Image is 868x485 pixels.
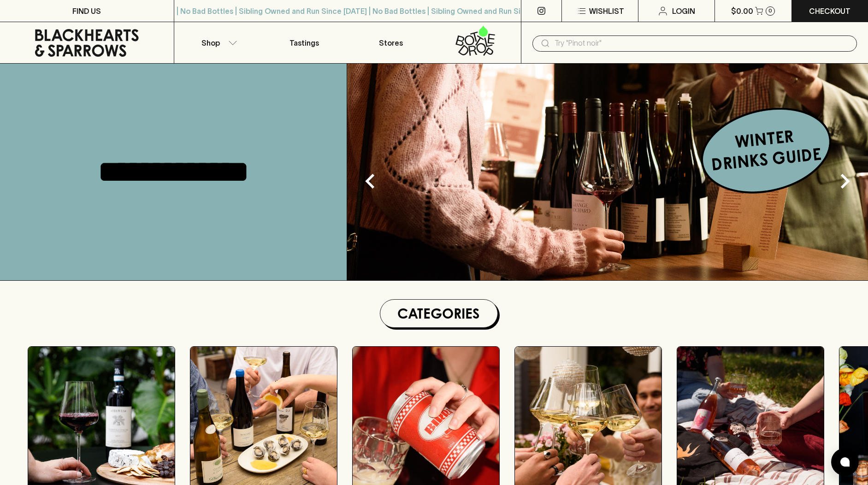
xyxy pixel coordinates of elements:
[827,163,863,200] button: Next
[72,6,101,17] p: FIND US
[174,22,261,63] button: Shop
[289,37,319,48] p: Tastings
[261,22,348,63] a: Tastings
[201,37,220,48] p: Shop
[379,37,403,48] p: Stores
[352,163,389,200] button: Previous
[731,6,753,17] p: $0.00
[348,22,434,63] a: Stores
[347,64,868,280] img: optimise
[840,457,850,467] img: bubble-icon
[555,36,850,51] input: Try "Pinot noir"
[384,303,494,324] h1: Categories
[809,6,850,17] p: Checkout
[768,8,772,13] p: 0
[589,6,624,17] p: Wishlist
[672,6,695,17] p: Login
